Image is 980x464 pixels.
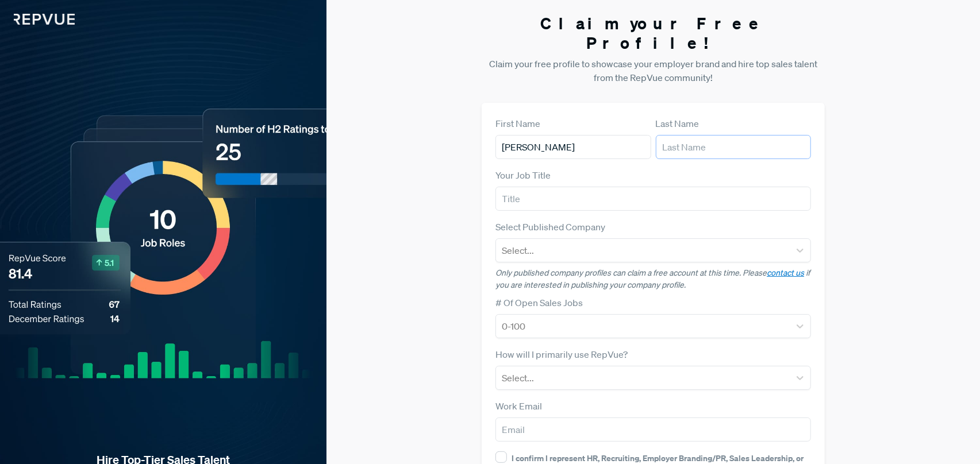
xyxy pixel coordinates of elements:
[482,57,825,84] p: Claim your free profile to showcase your employer brand and hire top sales talent from the RepVue...
[495,220,605,234] label: Select Published Company
[495,347,628,361] label: How will I primarily use RepVue?
[495,267,811,291] p: Only published company profiles can claim a free account at this time. Please if you are interest...
[656,135,811,159] input: Last Name
[495,135,651,159] input: First Name
[495,168,551,182] label: Your Job Title
[482,14,825,52] h3: Claim your Free Profile!
[767,268,804,278] a: contact us
[495,187,811,211] input: Title
[495,296,583,310] label: # Of Open Sales Jobs
[495,399,542,413] label: Work Email
[656,117,700,130] label: Last Name
[495,417,811,442] input: Email
[495,117,540,130] label: First Name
